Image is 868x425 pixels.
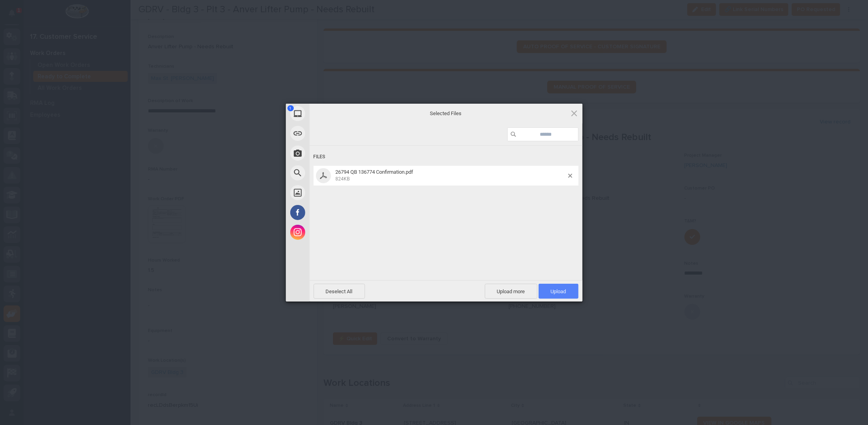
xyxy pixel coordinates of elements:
[286,163,381,183] div: Web Search
[314,284,365,299] span: Deselect All
[286,203,381,222] div: Facebook
[286,222,381,242] div: Instagram
[314,150,579,164] div: Files
[286,104,381,123] div: My Device
[570,109,579,118] span: Click here or hit ESC to close picker
[336,169,414,175] span: 26794 QB 136774 Confirmation.pdf
[551,288,566,294] span: Upload
[336,176,350,182] span: 824KB
[485,284,537,299] span: Upload more
[287,105,294,111] span: 1
[286,123,381,143] div: Link (URL)
[539,284,579,299] span: Upload
[286,143,381,163] div: Take Photo
[286,183,381,203] div: Unsplash
[367,110,525,117] span: Selected Files
[333,169,568,182] span: 26794 QB 136774 Confirmation.pdf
